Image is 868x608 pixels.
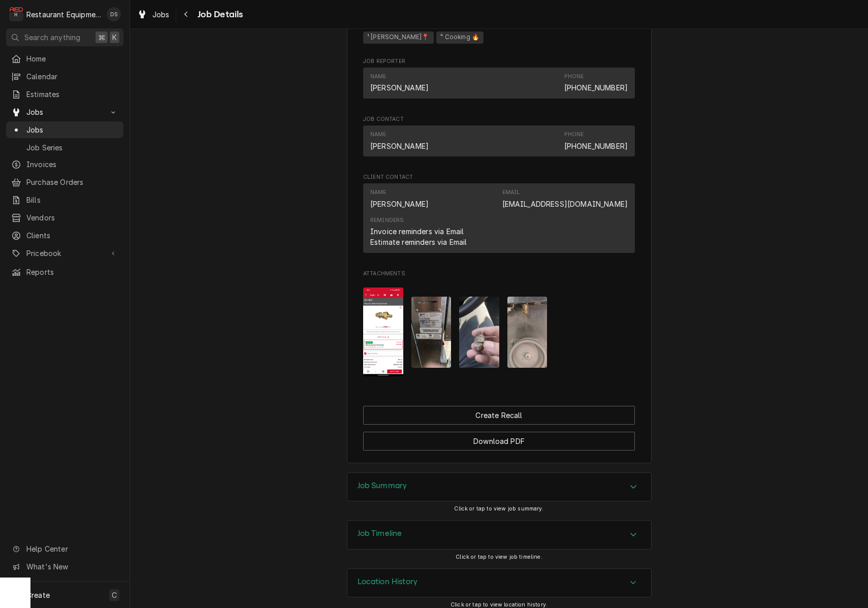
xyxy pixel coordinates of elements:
[507,297,548,368] img: K6HkJnyLS4OwkFsWl7Vc
[347,473,651,501] button: Accordion Details Expand Trigger
[9,7,23,21] div: R
[152,9,170,20] span: Jobs
[6,104,123,120] a: Go to Jobs
[178,6,195,22] button: Navigate back
[26,142,118,153] span: Job Series
[370,73,387,81] div: Name
[6,558,123,575] a: Go to What's New
[363,406,635,425] button: Create Recall
[370,199,429,209] div: [PERSON_NAME]
[502,188,628,209] div: Email
[26,107,103,117] span: Jobs
[451,601,548,608] span: Click or tap to view location history.
[370,188,429,209] div: Name
[6,227,123,244] a: Clients
[363,68,635,99] div: Contact
[6,68,123,85] a: Calendar
[564,131,628,151] div: Phone
[26,230,118,241] span: Clients
[107,7,121,21] div: DS
[133,6,174,23] a: Jobs
[370,131,387,139] div: Name
[6,245,123,262] a: Go to Pricebook
[112,32,117,43] span: K
[347,520,652,550] div: Job Timeline
[363,432,635,451] button: Download PDF
[26,71,118,82] span: Calendar
[363,31,434,44] span: ¹ [PERSON_NAME]📍
[347,473,651,501] div: Accordion Header
[26,9,101,20] div: Restaurant Equipment Diagnostics
[112,590,117,600] span: C
[195,8,243,21] span: Job Details
[363,183,635,258] div: Client Contact List
[502,188,520,197] div: Email
[363,125,635,161] div: Job Contact List
[411,297,452,368] img: ki3AnBNyRFWzMaeQ9TIP
[363,425,635,451] div: Button Group Row
[6,209,123,226] a: Vendors
[26,543,117,554] span: Help Center
[358,529,402,538] h3: Job Timeline
[358,481,407,491] h3: Job Summary
[370,188,387,197] div: Name
[564,73,584,81] div: Phone
[6,139,123,156] a: Job Series
[363,270,635,278] span: Attachments
[6,50,123,67] a: Home
[6,86,123,103] a: Estimates
[454,505,543,512] span: Click or tap to view job summary.
[370,73,429,93] div: Name
[370,131,429,151] div: Name
[9,7,23,21] div: Restaurant Equipment Diagnostics's Avatar
[26,591,50,599] span: Create
[6,28,123,46] button: Search anything⌘K
[6,264,123,280] a: Reports
[370,237,467,247] div: Estimate reminders via Email
[26,248,103,259] span: Pricebook
[26,561,117,572] span: What's New
[24,32,80,43] span: Search anything
[26,177,118,187] span: Purchase Orders
[363,115,635,123] span: Job Contact
[456,554,542,560] span: Click or tap to view job timeline.
[363,183,635,253] div: Contact
[363,173,635,181] span: Client Contact
[6,156,123,173] a: Invoices
[370,141,429,151] div: [PERSON_NAME]
[347,521,651,549] button: Accordion Details Expand Trigger
[26,89,118,100] span: Estimates
[363,115,635,161] div: Job Contact
[363,173,635,257] div: Client Contact
[564,142,628,150] a: [PHONE_NUMBER]
[26,124,118,135] span: Jobs
[26,267,118,277] span: Reports
[363,406,635,425] div: Button Group Row
[363,57,635,66] span: Job Reporter
[363,270,635,385] div: Attachments
[347,568,652,598] div: Location History
[107,7,121,21] div: Derek Stewart's Avatar
[564,131,584,139] div: Phone
[6,121,123,138] a: Jobs
[363,406,635,451] div: Button Group
[459,297,499,368] img: zgoAJ7dRWSwfhNlM3NmC
[358,577,418,587] h3: Location History
[363,30,635,45] span: [object Object]
[564,73,628,93] div: Phone
[370,216,467,247] div: Reminders
[363,68,635,103] div: Job Reporter List
[98,32,105,43] span: ⌘
[6,174,123,190] a: Purchase Orders
[6,540,123,557] a: Go to Help Center
[26,159,118,170] span: Invoices
[26,53,118,64] span: Home
[347,569,651,597] div: Accordion Header
[347,521,651,549] div: Accordion Header
[363,279,635,385] span: Attachments
[436,31,484,44] span: ⁴ Cooking 🔥
[26,212,118,223] span: Vendors
[347,569,651,597] button: Accordion Details Expand Trigger
[363,287,403,376] img: Cjc0KxT0yZvE6Sr9yeDA
[370,216,404,225] div: Reminders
